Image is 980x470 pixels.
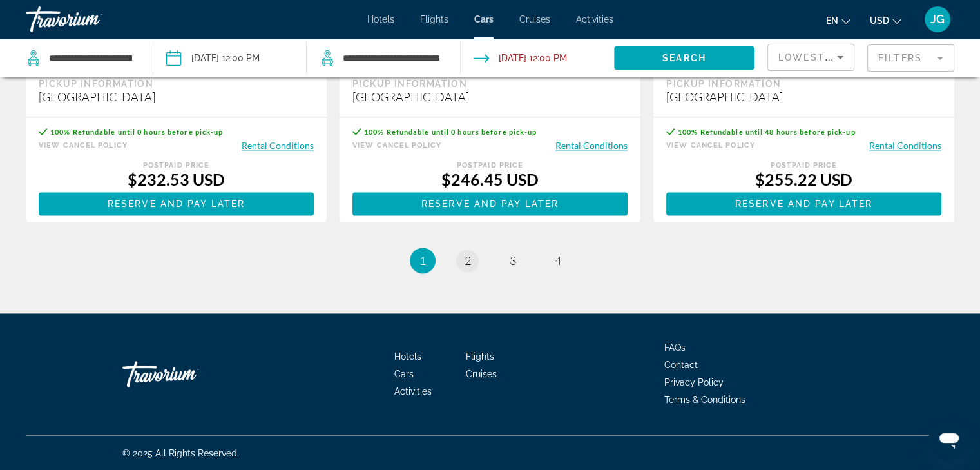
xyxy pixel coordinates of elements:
[555,253,561,268] span: 4
[666,161,941,170] div: Postpaid Price
[108,199,245,209] span: Reserve and pay later
[26,248,954,273] nav: Pagination
[474,14,494,24] a: Cars
[352,170,628,189] div: $246.45 USD
[867,44,954,72] button: Filter
[394,351,421,362] a: Hotels
[666,192,941,215] button: Reserve and pay later
[352,139,441,152] button: View Cancel Policy
[39,170,314,189] div: $232.53 USD
[474,39,567,77] button: Drop-off date: Sep 22, 2025 12:00 PM
[466,351,494,362] a: Flights
[352,192,628,215] button: Reserve and pay later
[928,418,970,460] iframe: Button to launch messaging window
[664,342,686,353] a: FAQs
[39,161,314,170] div: Postpaid Price
[466,369,497,379] a: Cruises
[678,128,856,136] span: 100% Refundable until 48 hours before pick-up
[666,139,755,152] button: View Cancel Policy
[778,50,843,65] mat-select: Sort by
[826,11,850,30] button: Change language
[421,199,559,209] span: Reserve and pay later
[614,46,754,70] button: Search
[662,53,706,63] span: Search
[26,3,155,36] a: Travorium
[666,78,941,90] div: Pickup Information
[870,11,901,30] button: Change currency
[826,15,838,26] span: en
[510,253,516,268] span: 3
[352,78,628,90] div: Pickup Information
[394,386,432,397] a: Activities
[869,139,941,152] button: Rental Conditions
[50,128,223,136] span: 100% Refundable until 0 hours before pick-up
[921,6,954,33] button: User Menu
[465,253,471,268] span: 2
[242,139,314,152] button: Rental Conditions
[122,448,239,458] span: © 2025 All Rights Reserved.
[394,369,414,379] a: Cars
[576,14,613,24] a: Activities
[519,14,550,24] a: Cruises
[352,161,628,170] div: Postpaid Price
[39,192,314,215] button: Reserve and pay later
[735,199,872,209] span: Reserve and pay later
[555,139,628,152] button: Rental Conditions
[367,14,394,24] a: Hotels
[39,78,314,90] div: Pickup Information
[930,13,945,26] span: JG
[666,170,941,189] div: $255.22 USD
[664,360,698,370] a: Contact
[420,14,448,24] a: Flights
[419,253,426,268] span: 1
[39,90,314,104] div: [GEOGRAPHIC_DATA]
[352,90,628,104] div: [GEOGRAPHIC_DATA]
[664,377,724,387] a: Privacy Policy
[870,15,889,26] span: USD
[664,395,745,405] a: Terms & Conditions
[364,128,537,136] span: 100% Refundable until 0 hours before pick-up
[166,39,260,77] button: Pickup date: Sep 17, 2025 12:00 PM
[39,139,128,152] button: View Cancel Policy
[778,52,861,63] span: Lowest Price
[122,355,251,393] a: Travorium
[666,90,941,104] div: [GEOGRAPHIC_DATA]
